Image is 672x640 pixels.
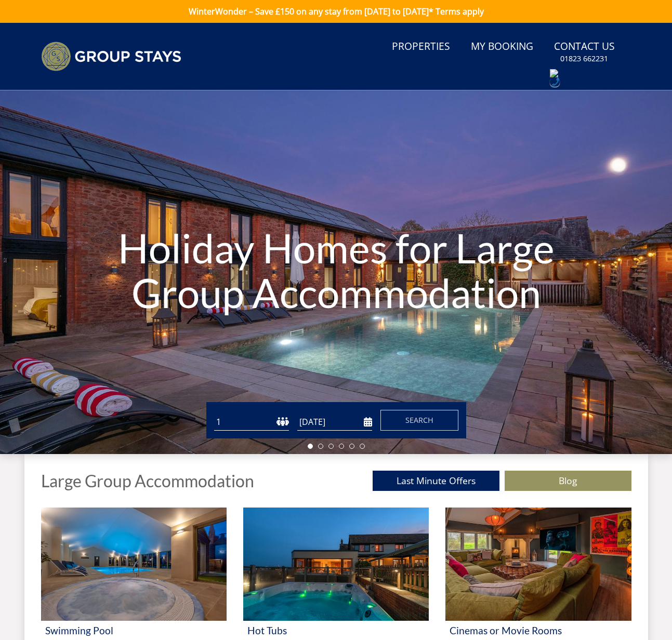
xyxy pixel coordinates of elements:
span: Search [405,415,433,425]
button: Search [380,410,458,431]
input: Arrival Date [297,414,372,431]
h3: Cinemas or Movie Rooms [450,625,627,636]
h3: Swimming Pool [45,625,222,636]
img: Group Stays [41,42,181,71]
a: My Booking [467,35,537,59]
img: Makecall16.png [550,69,619,77]
img: 'Swimming Pool' - Large Group Accommodation Holiday Ideas [41,508,227,621]
a: Last Minute Offers [373,471,499,491]
div: 01823662231 [550,69,619,77]
img: 'Hot Tubs' - Large Group Accommodation Holiday Ideas [243,508,429,621]
h1: Large Group Accommodation [41,472,254,490]
div: Call: 01823 662231 [550,77,560,87]
a: Contact Us01823 662231 [550,35,619,69]
small: 01823 662231 [560,54,608,64]
a: Blog [505,471,631,491]
h1: Holiday Homes for Large Group Accommodation [101,205,571,336]
img: hfpfyWBK5wQHBAGPgDf9c6qAYOxxMAAAAASUVORK5CYII= [551,77,560,87]
h3: Hot Tubs [247,625,425,636]
a: Properties [388,35,454,59]
a: 'Cinemas or Movie Rooms' - Large Group Accommodation Holiday Ideas Cinemas or Movie Rooms [445,508,631,640]
a: 'Swimming Pool' - Large Group Accommodation Holiday Ideas Swimming Pool [41,508,227,640]
img: 'Cinemas or Movie Rooms' - Large Group Accommodation Holiday Ideas [445,508,631,621]
a: 'Hot Tubs' - Large Group Accommodation Holiday Ideas Hot Tubs [243,508,429,640]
